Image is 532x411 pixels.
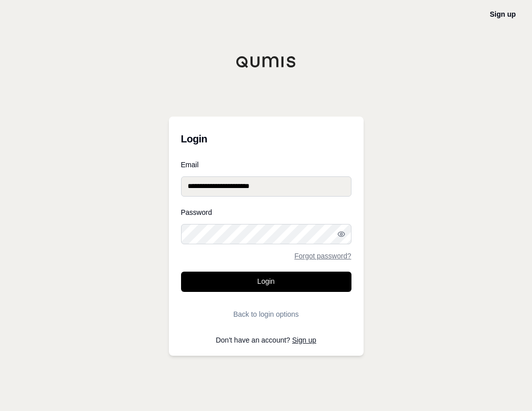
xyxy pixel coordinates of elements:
[236,56,297,68] img: Qumis
[490,10,516,18] a: Sign up
[181,304,351,324] button: Back to login options
[181,209,351,216] label: Password
[181,272,351,292] button: Login
[292,336,316,344] a: Sign up
[181,337,351,344] p: Don't have an account?
[294,252,351,259] a: Forgot password?
[181,161,351,168] label: Email
[181,129,351,149] h3: Login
